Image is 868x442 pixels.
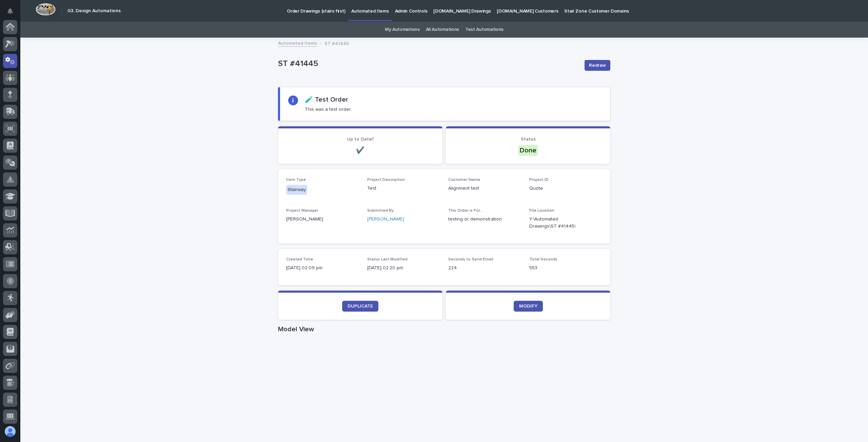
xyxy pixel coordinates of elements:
[367,265,440,272] p: [DATE] 02:20 pm
[367,178,405,182] span: Project Description
[448,209,483,213] span: This Order is For...
[367,209,394,213] span: Submitted By
[529,265,602,272] p: 553
[305,96,348,104] h2: 🧪 Test Order
[589,62,606,69] span: Redraw
[286,265,359,272] p: [DATE] 02:09 pm
[529,178,549,182] span: Project ID
[286,257,313,261] span: Created Time
[465,22,504,38] a: Test Automations
[529,216,586,230] : Y:\Automated Drawings\ST #41445\
[3,4,17,18] button: Notifications
[305,106,352,112] p: This was a test order.
[278,39,317,47] a: Automated Items
[367,185,440,192] p: Test
[286,209,318,213] span: Project Manager
[518,145,538,156] div: Done
[367,216,404,223] a: [PERSON_NAME]
[448,178,480,182] span: Customer Name
[585,60,610,71] button: Redraw
[8,8,17,19] div: Notifications
[521,137,536,142] span: Status
[448,265,521,272] p: 224
[36,3,56,16] img: Workspace Logo
[278,59,579,69] p: ST #41445
[286,178,306,182] span: Item Type
[324,39,349,47] p: ST #41445
[367,257,408,261] span: Status Last Modified
[286,216,359,223] p: [PERSON_NAME]
[286,185,307,195] div: Stairway
[342,301,378,312] a: DUPLICATE
[347,137,374,142] span: Up to Date?
[67,8,121,14] h2: 03. Design Automations
[448,185,521,192] p: Alignment test
[529,257,557,261] span: Total Seconds
[529,185,602,192] p: Quote
[3,424,17,439] button: users-avatar
[448,216,521,223] p: testing or demonstration
[529,209,554,213] span: File Location
[426,22,459,38] a: All Automations
[286,146,434,154] p: ✔️
[519,304,537,309] span: MODIFY
[448,257,493,261] span: Seconds to Send Email
[385,22,420,38] a: My Automations
[514,301,543,312] a: MODIFY
[348,304,373,309] span: DUPLICATE
[278,325,610,333] h1: Model View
